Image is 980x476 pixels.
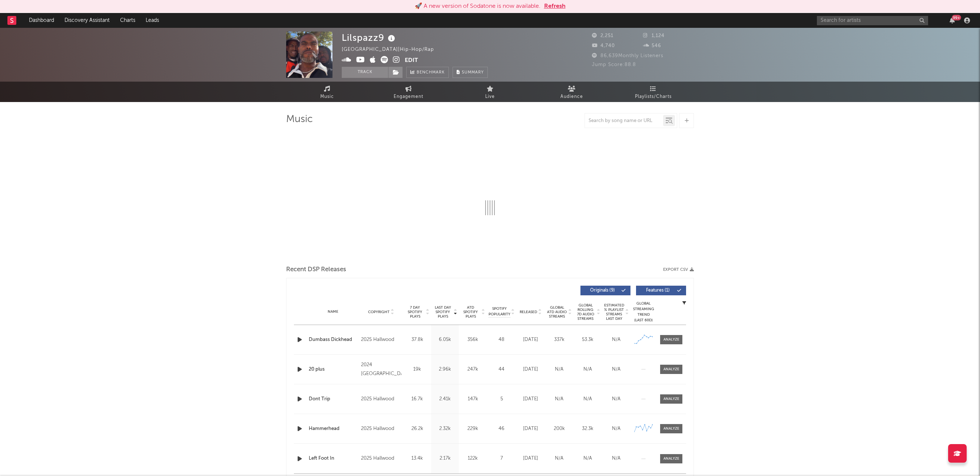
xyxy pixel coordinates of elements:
[604,455,629,462] div: N/A
[309,425,357,433] a: Hammerhead
[309,336,357,344] div: Dumbass Dickhead
[394,92,423,101] span: Engagement
[489,425,514,433] div: 46
[342,45,443,54] div: [GEOGRAPHIC_DATA] | Hip-Hop/Rap
[361,335,401,344] div: 2025 Hallwood
[417,68,445,77] span: Benchmark
[575,425,600,433] div: 32.3k
[643,43,661,48] span: 546
[604,336,629,344] div: N/A
[592,62,636,67] span: Jump Score: 88.8
[405,455,429,462] div: 13.4k
[342,67,388,78] button: Track
[518,425,543,433] div: [DATE]
[547,425,572,433] div: 200k
[604,366,629,373] div: N/A
[405,366,429,373] div: 19k
[547,395,572,403] div: N/A
[489,336,514,344] div: 48
[368,310,390,314] span: Copyright
[59,13,115,28] a: Discovery Assistant
[453,67,488,78] button: Summary
[24,13,59,28] a: Dashboard
[140,13,164,28] a: Leads
[575,366,600,373] div: N/A
[531,82,612,102] a: Audience
[585,118,663,124] input: Search by song name or URL
[461,455,485,462] div: 122k
[405,425,429,433] div: 26.2k
[663,267,694,272] button: Export CSV
[612,82,694,102] a: Playlists/Charts
[518,336,543,344] div: [DATE]
[405,56,418,65] button: Edit
[449,82,531,102] a: Live
[342,32,397,44] div: Lilspazz9
[580,286,630,295] button: Originals(9)
[547,305,567,319] span: Global ATD Audio Streams
[575,395,600,403] div: N/A
[518,455,543,462] div: [DATE]
[406,67,449,78] a: Benchmark
[433,366,457,373] div: 2.96k
[592,43,615,48] span: 4,740
[604,395,629,403] div: N/A
[604,303,624,321] span: Estimated % Playlist Streams Last Day
[575,336,600,344] div: 53.3k
[361,395,401,404] div: 2025 Hallwood
[575,303,596,321] span: Global Rolling 7D Audio Streams
[433,455,457,462] div: 2.17k
[361,454,401,463] div: 2025 Hallwood
[462,70,484,75] span: Summary
[643,33,665,38] span: 1,124
[415,2,540,11] div: 🚀 A new version of Sodatone is now available.
[485,92,495,101] span: Live
[309,395,357,403] a: Dont Trip
[309,366,357,373] a: 20 plus
[309,455,357,462] a: Left Foot In
[405,395,429,403] div: 16.7k
[632,301,655,323] div: Global Streaming Trend (Last 60D)
[575,455,600,462] div: N/A
[461,395,485,403] div: 147k
[361,361,401,378] div: 2024 [GEOGRAPHIC_DATA]
[641,288,675,293] span: Features ( 1 )
[405,305,425,319] span: 7 Day Spotify Plays
[433,305,453,319] span: Last Day Spotify Plays
[320,92,334,101] span: Music
[585,288,619,293] span: Originals ( 9 )
[461,336,485,344] div: 356k
[592,53,663,58] span: 86,639 Monthly Listeners
[461,305,480,319] span: ATD Spotify Plays
[489,306,510,317] span: Spotify Popularity
[520,310,537,314] span: Released
[368,82,449,102] a: Engagement
[405,336,429,344] div: 37.8k
[635,92,672,101] span: Playlists/Charts
[547,455,572,462] div: N/A
[115,13,140,28] a: Charts
[286,265,346,274] span: Recent DSP Releases
[489,366,514,373] div: 44
[518,395,543,403] div: [DATE]
[461,425,485,433] div: 229k
[604,425,629,433] div: N/A
[950,17,955,23] button: 99+
[952,15,961,20] div: 99 +
[544,2,566,11] button: Refresh
[433,395,457,403] div: 2.41k
[817,16,928,25] input: Search for artists
[433,425,457,433] div: 2.32k
[560,92,583,101] span: Audience
[636,286,686,295] button: Features(1)
[433,336,457,344] div: 6.05k
[461,366,485,373] div: 247k
[592,33,613,38] span: 2,251
[489,455,514,462] div: 7
[286,82,368,102] a: Music
[547,366,572,373] div: N/A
